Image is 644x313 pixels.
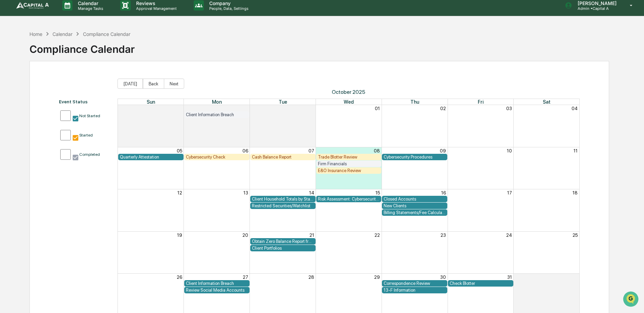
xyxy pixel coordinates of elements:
[309,232,314,238] button: 21
[573,274,578,280] button: 01
[7,52,19,64] img: 1746055101610-c473b297-6a78-478c-a979-82029cc54cd1
[186,112,248,117] div: Client Information Breach
[4,96,45,108] a: 🔎Data Lookup
[279,99,287,105] span: Tue
[384,196,446,202] div: Closed Accounts
[384,281,446,286] div: Correspondence Review
[573,232,578,238] button: 25
[374,148,380,153] button: 08
[72,0,107,6] p: Calendar
[49,86,55,91] div: 🗄️
[384,203,446,208] div: New Clients
[242,232,248,238] button: 20
[410,99,419,105] span: Thu
[4,83,46,95] a: 🖐️Preclearance
[29,38,135,55] div: Compliance Calendar
[252,239,314,244] div: Obtain Zero Balance Report from Custodian
[164,79,184,89] button: Next
[52,31,72,37] div: Calendar
[117,79,143,89] button: [DATE]
[507,274,512,280] button: 31
[243,274,248,280] button: 27
[59,99,111,104] div: Event Status
[7,86,12,91] div: 🖐️
[131,0,180,6] p: Reviews
[67,115,82,120] span: Pylon
[14,85,44,92] span: Preclearance
[318,196,380,202] div: Risk Assessment: Cybersecurity and Technology Vendor Review
[14,98,43,105] span: Data Lookup
[344,99,354,105] span: Wed
[177,148,182,153] button: 05
[441,190,446,195] button: 16
[143,79,164,89] button: Back
[176,106,182,111] button: 28
[543,99,551,105] span: Sat
[384,154,446,160] div: Cybersecurity Procedures
[252,246,314,251] div: Client Portfolios
[450,281,512,286] div: Check Blotter
[441,232,446,238] button: 23
[384,210,446,215] div: Billing Statements/Fee Calculations Report
[212,99,222,105] span: Mon
[506,106,512,111] button: 03
[72,6,107,11] p: Manage Tasks
[117,89,580,95] span: October 2025
[48,114,82,120] a: Powered byPylon
[574,148,578,153] button: 11
[252,196,314,202] div: Client Household Totals by State
[318,161,380,166] div: Firm Financials
[131,6,180,11] p: Approval Management
[374,232,380,238] button: 22
[507,148,512,153] button: 10
[83,31,130,37] div: Compliance Calendar
[242,148,248,153] button: 06
[384,288,446,293] div: 13-F Information
[204,0,252,6] p: Company
[478,99,484,105] span: Fri
[79,152,100,157] div: Completed
[622,291,641,309] iframe: Open customer support
[374,274,380,280] button: 29
[318,154,380,160] div: Trade Blotter Review
[572,106,578,111] button: 04
[186,154,248,160] div: Cybersecurity Check
[572,6,620,11] p: Admin • Capital A
[309,190,314,195] button: 14
[375,106,380,111] button: 01
[242,106,248,111] button: 29
[79,113,100,118] div: Not Started
[23,59,86,64] div: We're available if you need us!
[573,190,578,195] button: 18
[308,148,314,153] button: 07
[186,281,248,286] div: Client Information Breach
[440,148,446,153] button: 09
[440,274,446,280] button: 30
[506,232,512,238] button: 24
[204,6,252,11] p: People, Data, Settings
[177,232,182,238] button: 19
[308,106,314,111] button: 30
[79,133,93,138] div: Started
[308,274,314,280] button: 28
[440,106,446,111] button: 02
[186,288,248,293] div: Review Social Media Accounts
[252,154,314,160] div: Cash Balance Report
[7,14,123,25] p: How can we help?
[147,99,155,105] span: Sun
[56,85,84,92] span: Attestations
[375,190,380,195] button: 15
[507,190,512,195] button: 17
[7,99,12,104] div: 🔎
[318,168,380,173] div: E&O Insurance Review
[29,31,42,37] div: Home
[23,52,111,59] div: Start new chat
[572,0,620,6] p: [PERSON_NAME]
[243,190,248,195] button: 13
[252,203,314,208] div: Restricted Securities/Watchlist
[46,83,87,95] a: 🗄️Attestations
[177,274,182,280] button: 26
[177,190,182,195] button: 12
